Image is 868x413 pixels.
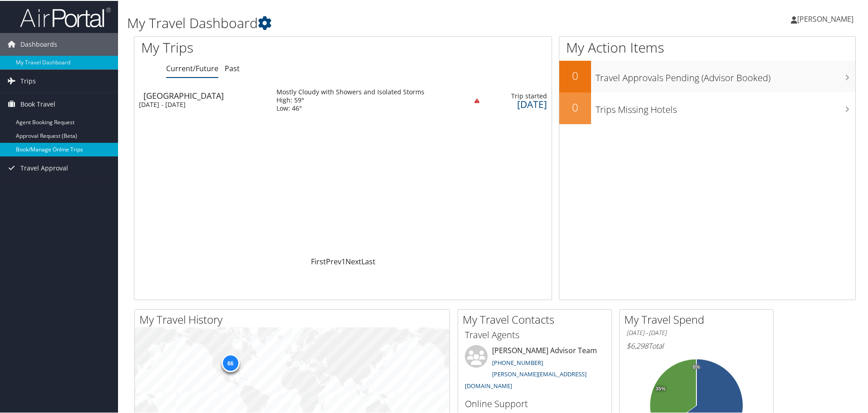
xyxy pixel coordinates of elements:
[311,256,326,266] a: First
[693,364,700,369] tspan: 0%
[143,91,267,99] div: [GEOGRAPHIC_DATA]
[20,156,68,179] span: Travel Approval
[460,344,609,393] li: [PERSON_NAME] Advisor Team
[626,340,648,350] span: $6,298
[596,98,855,115] h3: Trips Missing Hotels
[626,340,766,350] h6: Total
[20,92,55,115] span: Book Travel
[276,103,424,112] div: Low: 46°
[225,63,240,73] a: Past
[626,328,766,336] h6: [DATE] - [DATE]
[20,6,111,27] img: airportal-logo.png
[488,99,547,107] div: [DATE]
[139,100,263,108] div: [DATE] - [DATE]
[361,256,375,266] a: Last
[559,92,855,123] a: 0Trips Missing Hotels
[559,37,855,56] h1: My Action Items
[345,256,361,266] a: Next
[559,60,855,92] a: 0Travel Approvals Pending (Advisor Booked)
[559,67,591,83] h2: 0
[492,358,543,366] a: [PHONE_NUMBER]
[276,87,424,95] div: Mostly Cloudy with Showers and Isolated Storms
[326,256,341,266] a: Prev
[797,13,853,23] span: [PERSON_NAME]
[20,69,36,92] span: Trips
[474,97,479,102] img: alert-flat-solid-warning.png
[166,63,218,73] a: Current/Future
[341,256,345,266] a: 1
[141,37,371,56] h1: My Trips
[221,353,239,371] div: 66
[559,99,591,114] h2: 0
[139,311,449,326] h2: My Travel History
[465,397,605,409] h3: Online Support
[127,13,617,32] h1: My Travel Dashboard
[656,385,666,391] tspan: 35%
[791,5,863,32] a: [PERSON_NAME]
[596,66,855,83] h3: Travel Approvals Pending (Advisor Booked)
[465,369,587,389] a: [PERSON_NAME][EMAIL_ADDRESS][DOMAIN_NAME]
[465,328,605,340] h3: Travel Agents
[488,91,547,99] div: Trip started
[20,32,57,55] span: Dashboards
[463,311,612,326] h2: My Travel Contacts
[276,95,424,103] div: High: 59°
[624,311,773,326] h2: My Travel Spend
